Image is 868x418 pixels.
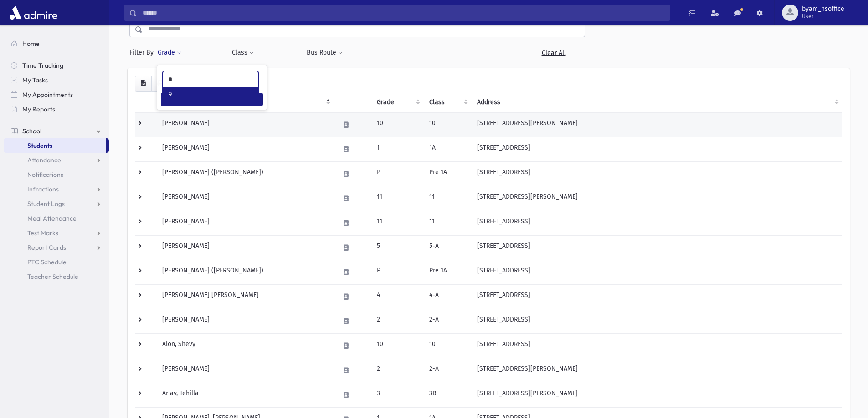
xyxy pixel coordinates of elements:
td: Pre 1A [424,161,472,186]
a: Meal Attendance [4,211,109,226]
td: 2 [371,309,424,333]
span: Filter By [129,48,157,57]
td: [PERSON_NAME] [157,112,334,137]
td: 5-A [424,235,472,260]
span: Test Marks [27,229,58,237]
a: My Appointments [4,87,109,102]
button: Filter [161,93,263,106]
th: Class: activate to sort column ascending [424,92,472,113]
a: My Reports [4,102,109,116]
span: Meal Attendance [27,214,77,222]
td: [PERSON_NAME] [157,137,334,161]
span: Time Tracking [22,61,63,70]
span: Student Logs [27,200,65,208]
input: Search [137,5,670,21]
span: My Appointments [22,91,73,99]
td: 2 [371,358,424,383]
a: PTC Schedule [4,255,109,269]
td: [PERSON_NAME] [157,358,334,383]
li: 9 [163,87,258,102]
td: 4 [371,284,424,309]
button: Print [151,76,169,92]
td: [STREET_ADDRESS][PERSON_NAME] [472,186,842,211]
td: 11 [371,186,424,211]
span: Attendance [27,156,61,164]
span: Notifications [27,171,63,179]
th: Grade: activate to sort column ascending [371,92,424,113]
td: [STREET_ADDRESS] [472,309,842,333]
td: 3B [424,383,472,407]
a: Test Marks [4,226,109,240]
span: My Reports [22,105,55,113]
td: [STREET_ADDRESS] [472,161,842,186]
td: [STREET_ADDRESS][PERSON_NAME] [472,358,842,383]
td: Pre 1A [424,260,472,284]
a: Clear All [522,45,585,61]
td: [PERSON_NAME] [157,186,334,211]
button: Class [231,45,254,61]
td: 10 [424,333,472,358]
a: Teacher Schedule [4,269,109,284]
td: 10 [371,333,424,358]
a: My Tasks [4,73,109,87]
a: Infractions [4,182,109,196]
td: 2-A [424,358,472,383]
a: School [4,124,109,138]
a: Home [4,36,109,51]
td: Ariav, Tehilla [157,383,334,407]
td: 1 [371,137,424,161]
td: [STREET_ADDRESS] [472,137,842,161]
span: Report Cards [27,243,66,252]
td: [STREET_ADDRESS] [472,333,842,358]
td: P [371,161,424,186]
a: Student Logs [4,196,109,211]
span: School [22,127,41,135]
td: 11 [371,211,424,235]
span: PTC Schedule [27,258,67,266]
a: Attendance [4,153,109,167]
td: 11 [424,211,472,235]
span: Infractions [27,185,59,193]
td: [STREET_ADDRESS] [472,284,842,309]
span: Home [22,40,40,48]
td: Alon, Shevy [157,333,334,358]
td: [STREET_ADDRESS] [472,260,842,284]
td: P [371,260,424,284]
a: Report Cards [4,240,109,255]
span: My Tasks [22,76,48,84]
td: [PERSON_NAME] [157,211,334,235]
td: [PERSON_NAME] [157,309,334,333]
td: [PERSON_NAME] [PERSON_NAME] [157,284,334,309]
a: Students [4,138,106,153]
td: [STREET_ADDRESS] [472,211,842,235]
td: 10 [424,112,472,137]
span: byam_hsoffice [802,5,844,13]
td: [STREET_ADDRESS] [472,235,842,260]
td: 10 [371,112,424,137]
th: Address: activate to sort column ascending [472,92,842,113]
td: 5 [371,235,424,260]
td: 4-A [424,284,472,309]
span: Students [27,141,52,150]
span: User [802,13,844,20]
a: Notifications [4,167,109,182]
td: 3 [371,383,424,407]
td: 2-A [424,309,472,333]
img: AdmirePro [7,4,60,22]
td: [STREET_ADDRESS][PERSON_NAME] [472,112,842,137]
button: CSV [135,76,152,92]
a: Time Tracking [4,58,109,73]
td: 11 [424,186,472,211]
td: [STREET_ADDRESS][PERSON_NAME] [472,383,842,407]
td: [PERSON_NAME] [157,235,334,260]
td: [PERSON_NAME] ([PERSON_NAME]) [157,161,334,186]
th: Student: activate to sort column descending [157,92,334,113]
button: Bus Route [306,45,343,61]
td: [PERSON_NAME] ([PERSON_NAME]) [157,260,334,284]
td: 1A [424,137,472,161]
button: Grade [157,45,182,61]
span: Teacher Schedule [27,272,78,281]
